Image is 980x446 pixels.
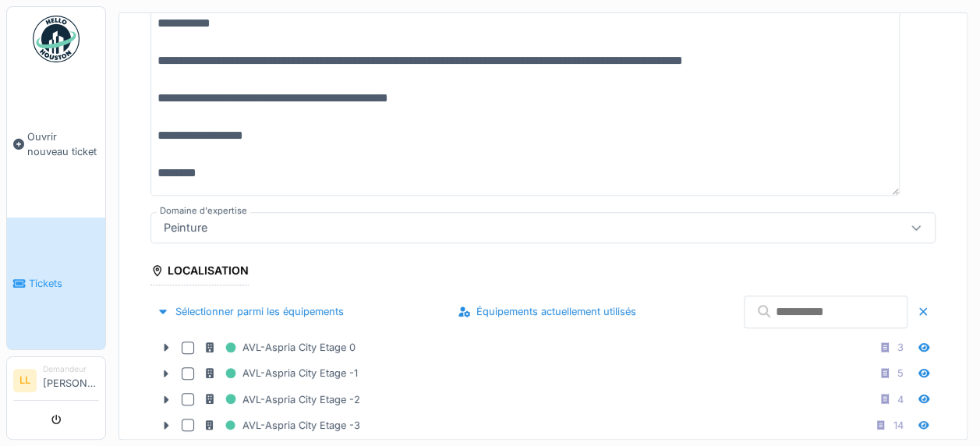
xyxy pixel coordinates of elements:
[451,301,642,322] div: Équipements actuellement utilisés
[150,259,249,285] div: Localisation
[893,418,904,433] div: 14
[43,363,99,397] li: [PERSON_NAME]
[897,366,904,381] div: 5
[43,363,99,375] div: Demandeur
[33,16,80,62] img: Badge_color-CXgf-gQk.svg
[157,204,250,218] label: Domaine d'expertise
[203,338,356,357] div: AVL-Aspria City Etage 0
[203,416,360,435] div: AVL-Aspria City Etage -3
[13,363,99,401] a: LL Demandeur[PERSON_NAME]
[897,340,904,355] div: 3
[157,219,214,236] div: Peinture
[897,392,904,407] div: 4
[29,276,99,291] span: Tickets
[203,363,358,383] div: AVL-Aspria City Etage -1
[150,301,350,322] div: Sélectionner parmi les équipements
[203,390,360,409] div: AVL-Aspria City Etage -2
[27,129,99,159] span: Ouvrir nouveau ticket
[7,71,105,218] a: Ouvrir nouveau ticket
[7,218,105,349] a: Tickets
[13,369,37,392] li: LL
